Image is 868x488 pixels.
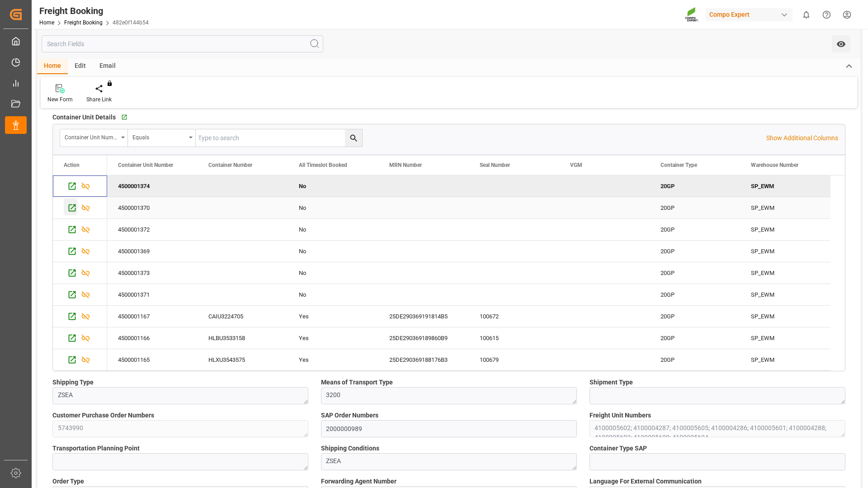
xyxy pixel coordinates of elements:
[321,444,379,453] span: Shipping Conditions
[128,129,196,147] button: open menu
[740,284,830,305] div: SP_EWM
[480,162,510,168] span: Seal Number
[64,162,80,168] div: Action
[299,176,368,197] div: No
[740,175,830,197] div: SP_EWM
[52,477,84,486] span: Order Type
[53,219,107,241] div: Press SPACE to select this row.
[796,5,816,25] button: show 0 new notifications
[378,327,469,349] div: 25DE290369189860B9
[107,241,198,262] div: 4500001369
[590,378,633,387] span: Shipment Type
[37,59,68,74] div: Home
[469,306,559,327] div: 100672
[299,219,368,240] div: No
[740,219,830,240] div: SP_EWM
[53,197,107,219] div: Press SPACE to select this row.
[107,349,198,370] div: 4500001165
[47,95,73,104] div: New Form
[107,327,198,349] div: 4500001166
[68,59,93,74] div: Edit
[321,387,577,404] textarea: 3200
[52,113,116,122] span: Container Unit Details
[53,262,107,284] div: Press SPACE to select this row.
[107,262,198,284] div: 4500001373
[39,4,149,18] div: Freight Booking
[660,198,729,218] div: 20GP
[299,306,368,327] div: Yes
[107,175,198,197] div: 4500001374
[198,349,288,370] div: HLXU3543575
[198,306,288,327] div: CAIU3224705
[740,327,830,349] div: SP_EWM
[52,444,140,453] span: Transportation Planning Point
[198,327,288,349] div: HLBU3533158
[299,328,368,349] div: Yes
[107,197,198,218] div: 4500001370
[53,241,107,262] div: Press SPACE to select this row.
[299,350,368,370] div: Yes
[590,444,647,453] span: Container Type SAP
[107,262,830,284] div: Press SPACE to select this row.
[832,35,850,52] button: open menu
[299,241,368,262] div: No
[740,262,830,284] div: SP_EWM
[107,284,198,305] div: 4500001371
[107,306,198,327] div: 4500001167
[469,349,559,370] div: 100679
[53,284,107,306] div: Press SPACE to select this row.
[107,219,830,241] div: Press SPACE to select this row.
[766,133,838,143] p: Show Additional Columns
[706,6,796,23] button: Compo Expert
[660,306,729,327] div: 20GP
[740,306,830,327] div: SP_EWM
[93,59,123,74] div: Email
[321,477,396,486] span: Forwarding Agent Number
[660,350,729,370] div: 20GP
[107,349,830,371] div: Press SPACE to select this row.
[685,7,699,23] img: Screenshot%202023-09-29%20at%2010.02.21.png_1712312052.png
[706,8,793,21] div: Compo Expert
[64,19,103,26] a: Freight Booking
[660,162,697,168] span: Container Type
[660,263,729,284] div: 20GP
[118,162,173,168] span: Container Unit Number
[107,241,830,262] div: Press SPACE to select this row.
[660,176,729,197] div: 20GP
[60,129,128,147] button: open menu
[107,284,830,306] div: Press SPACE to select this row.
[299,198,368,218] div: No
[299,263,368,284] div: No
[660,328,729,349] div: 20GP
[53,327,107,349] div: Press SPACE to select this row.
[52,387,308,404] textarea: ZSEA
[299,162,347,168] span: All Timeslot Booked
[590,411,651,420] span: Freight Unit Numbers
[570,162,582,168] span: VGM
[208,162,252,168] span: Container Number
[107,197,830,219] div: Press SPACE to select this row.
[299,284,368,305] div: No
[660,241,729,262] div: 20GP
[740,349,830,370] div: SP_EWM
[816,5,837,25] button: Help Center
[52,411,154,420] span: Customer Purchase Order Numbers
[321,453,577,470] textarea: ZSEA
[52,420,308,437] textarea: 5743990
[132,131,186,142] div: Equals
[740,241,830,262] div: SP_EWM
[107,219,198,240] div: 4500001372
[590,477,702,486] span: Language For External Communication
[660,219,729,240] div: 20GP
[53,306,107,327] div: Press SPACE to select this row.
[590,420,845,437] textarea: 4100005602; 4100004287; 4100005605; 4100004286; 4100005601; 4100004288; 4100005603; 4100005600; 4...
[345,129,362,147] button: search button
[39,19,54,26] a: Home
[42,35,323,52] input: Search Fields
[378,349,469,370] div: 25DE290369188176B3
[107,175,830,197] div: Press SPACE to deselect this row.
[107,327,830,349] div: Press SPACE to select this row.
[660,284,729,305] div: 20GP
[321,378,393,387] span: Means of Transport Type
[107,306,830,327] div: Press SPACE to select this row.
